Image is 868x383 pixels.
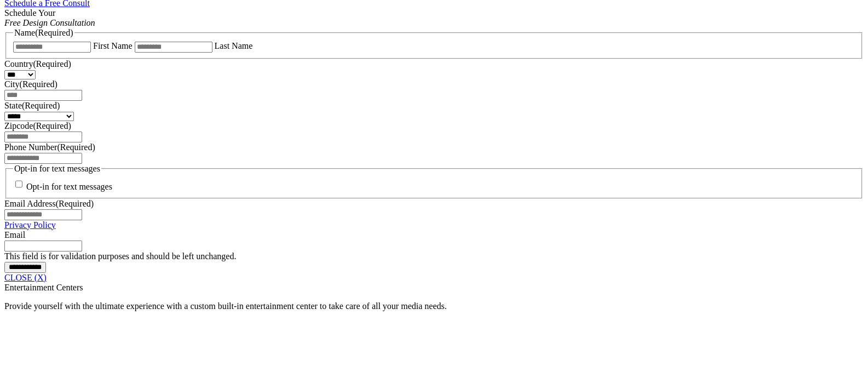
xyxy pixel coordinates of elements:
[4,121,71,130] label: Zipcode
[93,41,133,50] label: First Name
[4,273,47,282] a: CLOSE (X)
[4,59,71,68] label: Country
[4,101,60,110] label: State
[33,59,71,68] span: (Required)
[4,251,864,261] div: This field is for validation purposes and should be left unchanged.
[215,41,253,50] label: Last Name
[4,8,95,27] span: Schedule Your
[4,230,25,239] label: Email
[20,79,58,89] span: (Required)
[33,121,71,130] span: (Required)
[4,220,56,230] a: Privacy Policy
[4,79,58,89] label: City
[4,283,83,292] span: Entertainment Centers
[4,18,95,27] em: Free Design Consultation
[13,28,74,38] legend: Name
[56,199,94,208] span: (Required)
[4,199,94,208] label: Email Address
[26,182,112,192] label: Opt-in for text messages
[57,142,95,152] span: (Required)
[4,301,864,311] p: Provide yourself with the ultimate experience with a custom built-in entertainment center to take...
[13,164,101,174] legend: Opt-in for text messages
[35,28,73,37] span: (Required)
[22,101,60,110] span: (Required)
[4,142,95,152] label: Phone Number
